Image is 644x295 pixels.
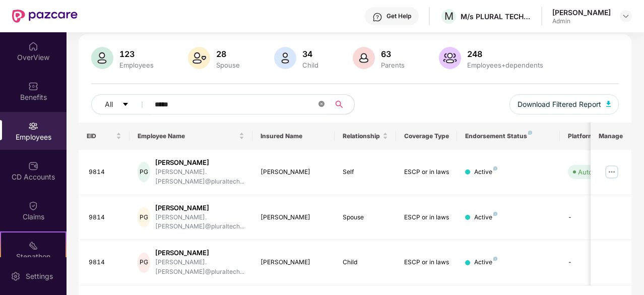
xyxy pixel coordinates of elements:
[155,158,244,167] div: [PERSON_NAME]
[138,132,237,140] span: Employee Name
[444,10,454,22] span: M
[343,167,388,177] div: Self
[89,167,122,177] div: 9814
[155,213,244,232] div: [PERSON_NAME].[PERSON_NAME]@pluraltech...
[474,213,497,222] div: Active
[509,94,619,114] button: Download Filtered Report
[252,123,335,150] th: Insured Name
[105,99,113,110] span: All
[465,61,545,69] div: Employees+dependents
[11,271,21,281] img: svg+xml;base64,PHN2ZyBpZD0iU2V0dGluZy0yMHgyMCIgeG1sbnM9Imh0dHA6Ly93d3cudzMub3JnLzIwMDAvc3ZnIiB3aW...
[28,201,38,211] img: svg+xml;base64,PHN2ZyBpZD0iQ2xhaW0iIHhtbG5zPSJodHRwOi8vd3d3LnczLm9yZy8yMDAwL3N2ZyIgd2lkdGg9IjIwIi...
[12,10,78,23] img: New Pazcare Logo
[552,8,611,17] div: [PERSON_NAME]
[117,49,156,59] div: 123
[318,100,325,109] span: close-circle
[560,195,631,241] td: -
[28,121,38,131] img: svg+xml;base64,PHN2ZyBpZD0iRW1wbG95ZWVzIiB4bWxucz0iaHR0cDovL3d3dy53My5vcmcvMjAwMC9zdmciIHdpZHRoPS...
[1,252,66,262] div: Stepathon
[188,47,210,69] img: svg+xml;base64,PHN2ZyB4bWxucz0iaHR0cDovL3d3dy53My5vcmcvMjAwMC9zdmciIHhtbG5zOnhsaW5rPSJodHRwOi8vd3...
[155,167,244,187] div: [PERSON_NAME].[PERSON_NAME]@pluraltech...
[330,100,349,108] span: search
[138,253,150,273] div: PG
[261,258,327,267] div: [PERSON_NAME]
[28,241,38,251] img: svg+xml;base64,PHN2ZyB4bWxucz0iaHR0cDovL3d3dy53My5vcmcvMjAwMC9zdmciIHdpZHRoPSIyMSIgaGVpZ2h0PSIyMC...
[439,47,461,69] img: svg+xml;base64,PHN2ZyB4bWxucz0iaHR0cDovL3d3dy53My5vcmcvMjAwMC9zdmciIHhtbG5zOnhsaW5rPSJodHRwOi8vd3...
[578,167,618,177] div: Auto Verified
[155,248,244,258] div: [PERSON_NAME]
[591,123,631,150] th: Manage
[465,132,551,140] div: Endorsement Status
[89,213,122,222] div: 9814
[23,271,56,281] div: Settings
[560,240,631,285] td: -
[335,123,396,150] th: Relationship
[330,94,355,114] button: search
[91,94,153,114] button: Allcaret-down
[155,203,244,213] div: [PERSON_NAME]
[493,212,497,216] img: svg+xml;base64,PHN2ZyB4bWxucz0iaHR0cDovL3d3dy53My5vcmcvMjAwMC9zdmciIHdpZHRoPSI4IiBoZWlnaHQ9IjgiIH...
[379,49,407,59] div: 63
[353,47,375,69] img: svg+xml;base64,PHN2ZyB4bWxucz0iaHR0cDovL3d3dy53My5vcmcvMjAwMC9zdmciIHhtbG5zOnhsaW5rPSJodHRwOi8vd3...
[372,12,382,22] img: svg+xml;base64,PHN2ZyBpZD0iSGVscC0zMngzMiIgeG1sbnM9Imh0dHA6Ly93d3cudzMub3JnLzIwMDAvc3ZnIiB3aWR0aD...
[87,132,114,140] span: EID
[379,61,407,69] div: Parents
[493,166,497,170] img: svg+xml;base64,PHN2ZyB4bWxucz0iaHR0cDovL3d3dy53My5vcmcvMjAwMC9zdmciIHdpZHRoPSI4IiBoZWlnaHQ9IjgiIH...
[300,49,320,59] div: 34
[138,162,150,182] div: PG
[274,47,296,69] img: svg+xml;base64,PHN2ZyB4bWxucz0iaHR0cDovL3d3dy53My5vcmcvMjAwMC9zdmciIHhtbG5zOnhsaW5rPSJodHRwOi8vd3...
[552,17,611,25] div: Admin
[622,12,630,20] img: svg+xml;base64,PHN2ZyBpZD0iRHJvcGRvd24tMzJ4MzIiIHhtbG5zPSJodHRwOi8vd3d3LnczLm9yZy8yMDAwL3N2ZyIgd2...
[28,81,38,91] img: svg+xml;base64,PHN2ZyBpZD0iQmVuZWZpdHMiIHhtbG5zPSJodHRwOi8vd3d3LnczLm9yZy8yMDAwL3N2ZyIgd2lkdGg9Ij...
[343,132,380,140] span: Relationship
[89,258,122,267] div: 9814
[343,258,388,267] div: Child
[493,257,497,261] img: svg+xml;base64,PHN2ZyB4bWxucz0iaHR0cDovL3d3dy53My5vcmcvMjAwMC9zdmciIHdpZHRoPSI4IiBoZWlnaHQ9IjgiIH...
[604,164,620,180] img: manageButton
[122,101,129,109] span: caret-down
[261,167,327,177] div: [PERSON_NAME]
[318,101,325,107] span: close-circle
[214,49,242,59] div: 28
[518,99,601,110] span: Download Filtered Report
[300,61,320,69] div: Child
[474,258,497,267] div: Active
[404,258,449,267] div: ESCP or in laws
[474,167,497,177] div: Active
[528,131,532,135] img: svg+xml;base64,PHN2ZyB4bWxucz0iaHR0cDovL3d3dy53My5vcmcvMjAwMC9zdmciIHdpZHRoPSI4IiBoZWlnaHQ9IjgiIH...
[343,213,388,222] div: Spouse
[91,47,113,69] img: svg+xml;base64,PHN2ZyB4bWxucz0iaHR0cDovL3d3dy53My5vcmcvMjAwMC9zdmciIHhtbG5zOnhsaW5rPSJodHRwOi8vd3...
[461,12,531,21] div: M/s PLURAL TECHNOLOGY PRIVATE LIMITED
[387,12,411,20] div: Get Help
[79,123,130,150] th: EID
[138,207,150,227] div: PG
[396,123,458,150] th: Coverage Type
[28,161,38,171] img: svg+xml;base64,PHN2ZyBpZD0iQ0RfQWNjb3VudHMiIGRhdGEtbmFtZT0iQ0QgQWNjb3VudHMiIHhtbG5zPSJodHRwOi8vd3...
[404,213,449,222] div: ESCP or in laws
[155,258,244,277] div: [PERSON_NAME].[PERSON_NAME]@pluraltech...
[28,41,38,51] img: svg+xml;base64,PHN2ZyBpZD0iSG9tZSIgeG1sbnM9Imh0dHA6Ly93d3cudzMub3JnLzIwMDAvc3ZnIiB3aWR0aD0iMjAiIG...
[465,49,545,59] div: 248
[261,213,327,222] div: [PERSON_NAME]
[606,101,611,107] img: svg+xml;base64,PHN2ZyB4bWxucz0iaHR0cDovL3d3dy53My5vcmcvMjAwMC9zdmciIHhtbG5zOnhsaW5rPSJodHRwOi8vd3...
[404,167,449,177] div: ESCP or in laws
[214,61,242,69] div: Spouse
[130,123,252,150] th: Employee Name
[568,132,623,140] div: Platform Status
[117,61,156,69] div: Employees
